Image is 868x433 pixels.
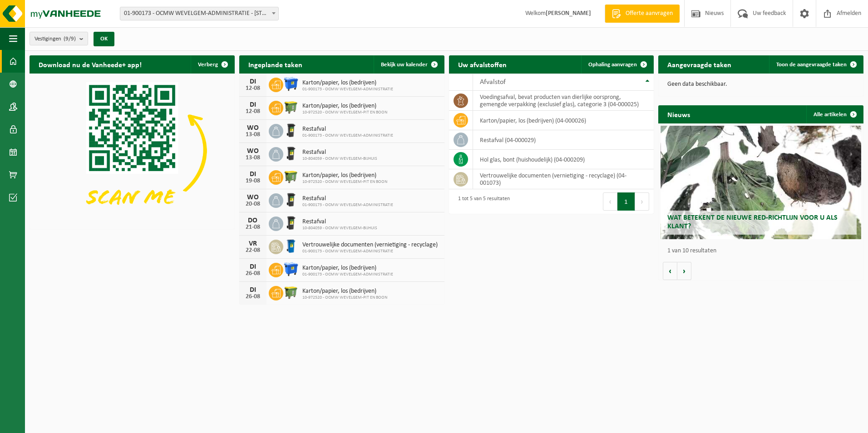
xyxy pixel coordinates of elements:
[244,78,262,85] div: DI
[283,215,299,231] img: WB-0240-HPE-BK-01
[454,192,510,212] div: 1 tot 5 van 5 resultaten
[302,79,393,87] span: Karton/papier, los (bedrijven)
[244,294,262,300] div: 26-08
[120,7,279,20] span: 01-900173 - OCMW WEVELGEM-ADMINISTRATIE - 8560 WEVELGEM, DEKEN JONCKHEERESTRAAT 9
[244,148,262,155] div: WO
[658,55,740,73] h2: Aangevraagde taken
[302,195,393,202] span: Restafval
[302,156,377,162] span: 10-804059 - OCMW WEVELGEM-BIJHUIS
[581,55,653,74] a: Ophaling aanvragen
[302,272,393,277] span: 01-900173 - OCMW WEVELGEM-ADMINISTRATIE
[302,202,393,208] span: 01-900173 - OCMW WEVELGEM-ADMINISTRATIE
[244,271,262,277] div: 26-08
[677,262,691,280] button: Volgende
[244,286,262,294] div: DI
[244,201,262,207] div: 20-08
[302,179,387,185] span: 10-972520 - OCMW WEVELGEM-PIT EN BOON
[244,247,262,254] div: 22-08
[588,62,637,68] span: Ophaling aanvragen
[30,74,235,227] img: Download de VHEPlus App
[302,87,393,92] span: 01-900173 - OCMW WEVELGEM-ADMINISTRATIE
[30,55,151,73] h2: Download nu de Vanheede+ app!
[198,62,218,68] span: Verberg
[667,214,838,230] span: Wat betekent de nieuwe RED-richtlijn voor u als klant?
[302,226,377,231] span: 10-804059 - OCMW WEVELGEM-BIJHUIS
[302,103,387,110] span: Karton/papier, los (bedrijven)
[623,9,675,18] span: Offerte aanvragen
[302,110,387,115] span: 10-972520 - OCMW WEVELGEM-PIT EN BOON
[283,238,299,254] img: WB-0240-HPE-BE-09
[30,32,88,45] button: Vestigingen(9/9)
[374,55,444,74] a: Bekijk uw kalender
[283,123,299,138] img: WB-0240-HPE-BK-01
[244,85,262,92] div: 12-08
[635,192,649,211] button: Next
[244,108,262,115] div: 12-08
[667,248,859,254] p: 1 van 10 resultaten
[283,146,299,161] img: WB-0240-HPE-BK-01
[658,105,699,123] h2: Nieuws
[302,126,393,133] span: Restafval
[244,217,262,224] div: DO
[244,178,262,184] div: 19-08
[603,192,617,211] button: Previous
[473,130,654,150] td: restafval (04-000029)
[480,79,506,86] span: Afvalstof
[302,288,387,295] span: Karton/papier, los (bedrijven)
[302,149,377,156] span: Restafval
[667,81,854,88] p: Geen data beschikbaar.
[239,55,311,73] h2: Ingeplande taken
[244,194,262,201] div: WO
[302,172,387,179] span: Karton/papier, los (bedrijven)
[244,224,262,231] div: 21-08
[35,32,76,46] span: Vestigingen
[769,55,863,74] a: Toon de aangevraagde taken
[473,111,654,130] td: karton/papier, los (bedrijven) (04-000026)
[776,62,847,68] span: Toon de aangevraagde taken
[283,76,299,92] img: WB-1100-HPE-BE-01
[244,263,262,271] div: DI
[244,240,262,247] div: VR
[244,132,262,138] div: 13-08
[806,105,863,123] a: Alle artikelen
[546,10,591,17] strong: [PERSON_NAME]
[302,265,393,272] span: Karton/papier, los (bedrijven)
[661,126,862,239] a: Wat betekent de nieuwe RED-richtlijn voor u als klant?
[302,295,387,300] span: 10-972520 - OCMW WEVELGEM-PIT EN BOON
[473,169,654,189] td: vertrouwelijke documenten (vernietiging - recyclage) (04-001073)
[244,101,262,108] div: DI
[302,241,438,249] span: Vertrouwelijke documenten (vernietiging - recyclage)
[381,62,428,68] span: Bekijk uw kalender
[663,262,677,280] button: Vorige
[244,124,262,132] div: WO
[302,249,438,254] span: 01-900173 - OCMW WEVELGEM-ADMINISTRATIE
[283,99,299,115] img: WB-1100-HPE-GN-50
[283,285,299,300] img: WB-1100-HPE-GN-50
[605,5,680,23] a: Offerte aanvragen
[302,133,393,138] span: 01-900173 - OCMW WEVELGEM-ADMINISTRATIE
[283,261,299,277] img: WB-1100-HPE-BE-01
[244,171,262,178] div: DI
[449,55,516,73] h2: Uw afvalstoffen
[191,55,234,74] button: Verberg
[64,36,76,42] count: (9/9)
[473,91,654,111] td: voedingsafval, bevat producten van dierlijke oorsprong, gemengde verpakking (exclusief glas), cat...
[302,218,377,226] span: Restafval
[120,7,278,20] span: 01-900173 - OCMW WEVELGEM-ADMINISTRATIE - 8560 WEVELGEM, DEKEN JONCKHEERESTRAAT 9
[473,150,654,169] td: hol glas, bont (huishoudelijk) (04-000209)
[283,169,299,184] img: WB-1100-HPE-GN-50
[617,192,635,211] button: 1
[283,192,299,207] img: WB-0240-HPE-BK-01
[94,32,114,46] button: OK
[244,155,262,161] div: 13-08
